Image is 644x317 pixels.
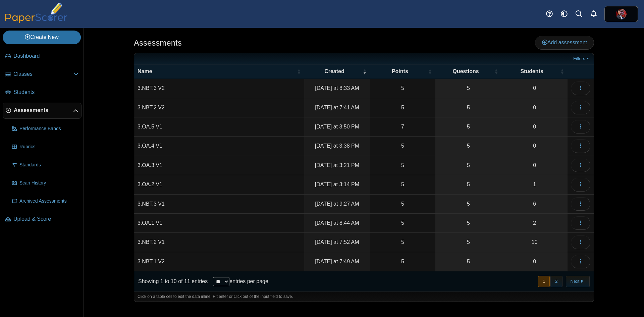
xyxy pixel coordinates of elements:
[501,233,568,252] a: 10
[19,198,79,205] span: Archived Assessments
[134,117,304,137] td: 3.OA.5 V1
[373,68,427,75] span: Points
[501,214,568,232] a: 2
[134,79,304,98] td: 3.NBT.3 V2
[3,211,82,227] a: Upload & Score
[537,276,590,287] nav: pagination
[370,98,435,117] td: 5
[550,276,562,287] button: 2
[134,98,304,117] td: 3.NBT.2 V2
[538,276,550,287] button: 1
[315,259,359,264] time: Oct 3, 2025 at 7:49 AM
[435,98,502,117] a: 5
[134,137,304,156] td: 3.OA.4 V1
[501,195,568,213] a: 6
[315,143,359,149] time: Oct 6, 2025 at 3:38 PM
[370,117,435,137] td: 7
[370,175,435,194] td: 5
[435,214,502,232] a: 5
[494,68,498,75] span: Questions : Activate to sort
[19,125,79,132] span: Performance Bands
[435,117,502,136] a: 5
[586,7,601,21] a: Alerts
[9,121,82,137] a: Performance Bands
[435,156,502,175] a: 5
[560,68,564,75] span: Students : Activate to sort
[363,68,367,75] span: Created : Activate to remove sorting
[604,6,638,22] a: ps.yyrSfKExD6VWH9yo
[439,68,493,75] span: Questions
[3,31,81,44] a: Create New
[3,3,70,23] img: PaperScorer
[535,36,594,49] a: Add assessment
[14,107,73,114] span: Assessments
[370,137,435,156] td: 5
[370,79,435,98] td: 5
[13,52,79,60] span: Dashboard
[501,156,568,175] a: 0
[19,180,79,187] span: Scan History
[428,68,432,75] span: Points : Activate to sort
[501,137,568,155] a: 0
[3,85,82,101] a: Students
[9,157,82,173] a: Standards
[3,103,82,119] a: Assessments
[572,55,592,62] a: Filters
[134,252,304,271] td: 3.NBT.1 V2
[315,220,359,226] time: Oct 6, 2025 at 8:44 AM
[308,68,361,75] span: Created
[501,117,568,136] a: 0
[19,162,79,168] span: Standards
[13,70,73,78] span: Classes
[501,98,568,117] a: 0
[134,195,304,214] td: 3.NBT.3 V1
[435,175,502,194] a: 5
[505,68,559,75] span: Students
[134,292,594,302] div: Click on a table cell to edit the data inline. Hit enter or click out of the input field to save.
[435,195,502,213] a: 5
[315,201,359,207] time: Oct 6, 2025 at 9:27 AM
[134,233,304,252] td: 3.NBT.2 V1
[134,156,304,175] td: 3.OA.3 V1
[435,79,502,98] a: 5
[315,162,359,168] time: Oct 6, 2025 at 3:21 PM
[315,85,359,91] time: Oct 8, 2025 at 8:33 AM
[315,105,359,110] time: Oct 7, 2025 at 7:41 AM
[9,175,82,191] a: Scan History
[13,215,79,223] span: Upload & Score
[616,9,627,19] span: Greg Mullen
[501,175,568,194] a: 1
[315,181,359,187] time: Oct 6, 2025 at 3:14 PM
[3,66,82,83] a: Classes
[501,252,568,271] a: 0
[9,139,82,155] a: Rubrics
[138,68,296,75] span: Name
[370,214,435,233] td: 5
[9,193,82,209] a: Archived Assessments
[435,137,502,155] a: 5
[370,233,435,252] td: 5
[315,239,359,245] time: Oct 3, 2025 at 7:52 AM
[134,271,208,292] div: Showing 1 to 10 of 11 entries
[370,252,435,271] td: 5
[134,37,182,49] h1: Assessments
[501,79,568,98] a: 0
[616,9,627,19] img: ps.yyrSfKExD6VWH9yo
[3,48,82,64] a: Dashboard
[435,252,502,271] a: 5
[435,233,502,252] a: 5
[3,18,70,24] a: PaperScorer
[370,195,435,214] td: 5
[315,124,359,129] time: Oct 6, 2025 at 3:50 PM
[566,276,590,287] button: Next
[542,40,587,45] span: Add assessment
[229,278,268,284] label: entries per page
[19,144,79,150] span: Rubrics
[134,175,304,194] td: 3.OA.2 V1
[370,156,435,175] td: 5
[134,214,304,233] td: 3.OA.1 V1
[13,89,79,96] span: Students
[297,68,301,75] span: Name : Activate to sort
